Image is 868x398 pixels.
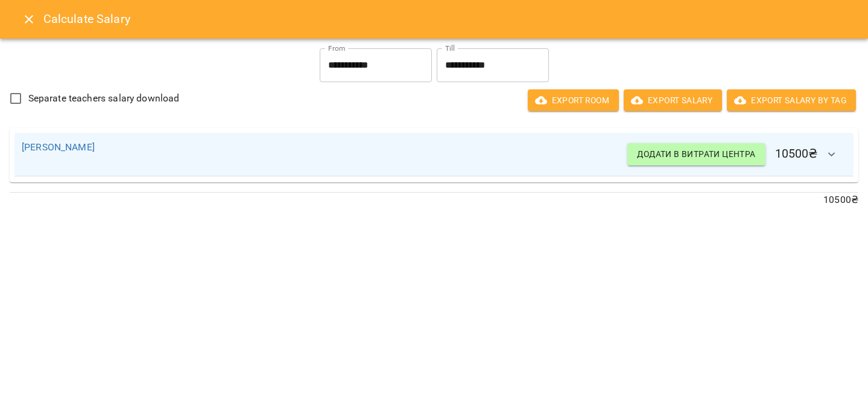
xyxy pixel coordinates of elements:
[633,93,712,108] span: Export Salary
[727,89,856,111] button: Export Salary by Tag
[627,143,765,165] button: Додати в витрати центра
[10,193,858,207] p: 10500 ₴
[14,5,43,34] button: Close
[737,93,846,108] span: Export Salary by Tag
[537,93,609,108] span: Export room
[637,147,755,161] span: Додати в витрати центра
[43,10,854,28] h6: Calculate Salary
[22,141,95,153] a: [PERSON_NAME]
[627,140,846,169] h6: 10500 ₴
[624,89,722,111] button: Export Salary
[28,91,180,106] span: Separate teachers salary download
[528,89,619,111] button: Export room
